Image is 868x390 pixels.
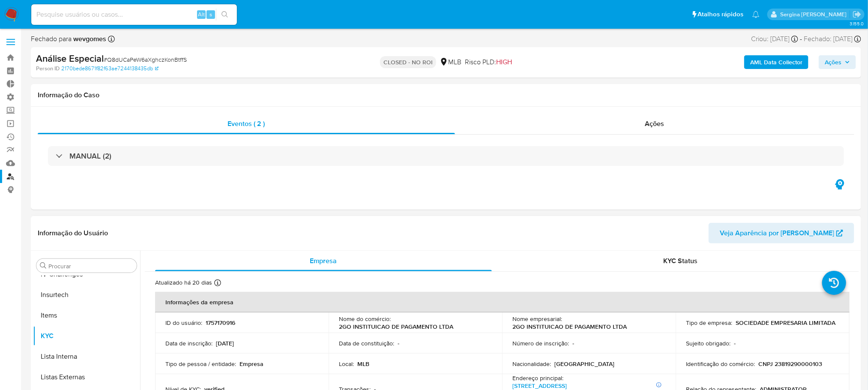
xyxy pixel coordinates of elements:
[104,55,187,64] span: # Q8dUCaPeW6aXghczKonBtffS
[48,146,844,166] div: MANUAL (2)
[165,360,236,368] p: Tipo de pessoa / entidade :
[33,285,140,305] button: Insurtech
[465,57,512,67] span: Risco PLD:
[40,262,47,269] button: Procurar
[339,315,391,323] p: Nome do comércio :
[33,305,140,326] button: Items
[339,339,394,347] p: Data de constituição :
[72,34,106,44] b: wevgomes
[554,360,614,368] p: [GEOGRAPHIC_DATA]
[339,323,453,330] p: 2GO INSTITUICAO DE PAGAMENTO LTDA
[33,367,140,387] button: Listas Externas
[825,55,841,69] span: Ações
[819,55,856,69] button: Ações
[33,346,140,367] button: Lista Interna
[751,34,798,44] div: Criou: [DATE]
[357,360,369,368] p: MLB
[310,256,337,266] span: Empresa
[31,9,237,20] input: Pesquise usuários ou casos...
[752,11,760,18] a: Notificações
[440,57,461,67] div: MLB
[853,10,862,19] a: Sair
[165,339,213,347] p: Data de inscrição :
[512,374,563,382] p: Endereço principal :
[155,279,212,287] p: Atualizado há 20 dias
[686,319,732,327] p: Tipo de empresa :
[380,56,436,68] p: CLOSED - NO ROI
[512,381,567,390] a: [STREET_ADDRESS]
[663,256,697,266] span: KYC Status
[750,55,802,69] b: AML Data Collector
[800,34,802,44] span: -
[36,65,60,72] b: Person ID
[38,91,854,99] h1: Informação do Caso
[512,339,569,347] p: Número de inscrição :
[216,9,233,21] button: search-icon
[496,57,512,67] span: HIGH
[686,339,730,347] p: Sujeito obrigado :
[780,10,850,18] p: sergina.neta@mercadolivre.com
[512,323,627,330] p: 2GO INSTITUICAO DE PAGAMENTO LTDA
[339,360,354,368] p: Local :
[155,292,850,312] th: Informações da empresa
[734,339,736,347] p: -
[216,339,234,347] p: [DATE]
[165,319,202,327] p: ID do usuário :
[736,319,835,327] p: SOCIEDADE EMPRESARIA LIMITADA
[210,10,212,18] span: s
[698,10,744,19] span: Atalhos rápidos
[36,51,104,65] b: Análise Especial
[572,339,574,347] p: -
[38,229,108,237] h1: Informação do Usuário
[512,360,551,368] p: Nacionalidade :
[720,223,834,243] span: Veja Aparência por [PERSON_NAME]
[758,360,822,368] p: CNPJ 23819290000103
[69,151,111,161] h3: MANUAL (2)
[744,55,808,69] button: AML Data Collector
[198,10,205,18] span: Alt
[31,34,106,44] span: Fechado para
[804,34,861,44] div: Fechado: [DATE]
[709,223,854,243] button: Veja Aparência por [PERSON_NAME]
[48,262,133,270] input: Procurar
[686,360,755,368] p: Identificação do comércio :
[228,119,265,129] span: Eventos ( 2 )
[398,339,399,347] p: -
[512,315,562,323] p: Nome empresarial :
[33,326,140,346] button: KYC
[239,360,263,368] p: Empresa
[645,119,664,129] span: Ações
[61,65,159,72] a: 2170bede8671f82f63ae7244138435db
[206,319,235,327] p: 1757170916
